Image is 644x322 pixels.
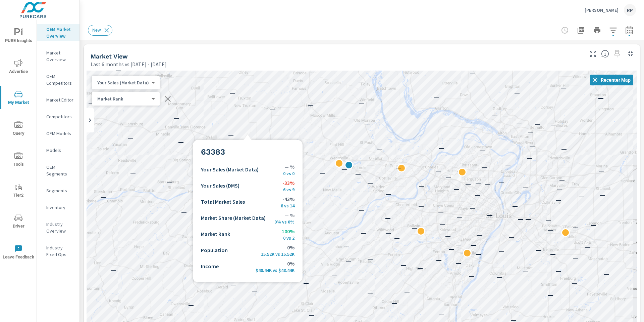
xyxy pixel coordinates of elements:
[46,147,74,154] p: Models
[228,217,233,225] p: —
[355,170,361,178] p: —
[46,113,74,120] p: Competitors
[2,28,35,45] span: PURE Insights
[609,72,615,80] p: —
[110,266,116,274] p: —
[547,291,553,299] p: —
[412,224,417,232] p: —
[228,131,234,139] p: —
[485,179,491,188] p: —
[469,272,475,280] p: —
[518,215,523,223] p: —
[46,73,74,86] p: OEM Competitors
[2,245,35,261] span: Leave Feedback
[476,250,482,258] p: —
[367,255,373,263] p: —
[37,112,79,122] div: Competitors
[359,206,365,214] p: —
[560,83,566,91] p: —
[433,92,439,100] p: —
[505,160,511,168] p: —
[167,178,172,186] p: —
[0,20,37,268] div: nav menu
[37,24,79,41] div: OEM Market Overview
[573,253,579,261] p: —
[37,202,79,212] div: Inventory
[285,66,290,74] p: —
[394,234,400,242] p: —
[624,4,636,16] div: RP
[148,313,154,321] p: —
[497,273,502,281] p: —
[385,214,391,222] p: —
[377,145,383,153] p: —
[101,193,107,201] p: —
[231,280,236,288] p: —
[465,179,471,188] p: —
[320,169,325,177] p: —
[2,121,35,137] span: Query
[244,161,250,169] p: —
[438,207,444,215] p: —
[88,99,94,107] p: —
[417,264,423,272] p: —
[578,192,584,200] p: —
[475,179,481,187] p: —
[623,24,636,37] button: Select Date Range
[333,114,339,122] p: —
[456,240,462,248] p: —
[244,240,250,248] p: —
[487,211,493,219] p: —
[588,48,598,59] button: Make Fullscreen
[37,219,79,236] div: Industry Overview
[293,162,299,170] p: —
[499,178,504,186] p: —
[2,183,35,199] span: Tier2
[37,186,79,196] div: Segments
[37,162,79,179] div: OEM Segments
[585,243,590,251] p: —
[438,144,444,152] p: —
[599,191,605,199] p: —
[296,246,302,254] p: —
[130,168,136,176] p: —
[590,75,633,85] button: Recenter Map
[525,215,531,223] p: —
[46,244,74,258] p: Industry Fixed Ops
[593,77,631,83] span: Recenter Map
[551,120,557,128] p: —
[2,59,35,76] span: Advertise
[88,28,105,33] span: New
[359,99,365,107] p: —
[550,250,556,258] p: —
[270,105,275,113] p: —
[585,7,619,13] p: [PERSON_NAME]
[516,118,522,126] p: —
[46,96,74,103] p: Market Editor
[392,299,397,307] p: —
[557,185,562,193] p: —
[498,247,504,255] p: —
[404,287,410,295] p: —
[419,182,424,190] p: —
[173,114,179,122] p: —
[512,202,518,210] p: —
[46,130,74,137] p: OEM Models
[46,221,74,234] p: Industry Overview
[436,256,442,264] p: —
[445,172,451,180] p: —
[440,219,445,228] p: —
[358,77,364,85] p: —
[547,226,553,234] p: —
[476,231,482,239] p: —
[88,25,112,36] div: New
[341,165,347,173] p: —
[470,69,475,77] p: —
[514,88,520,96] p: —
[439,310,444,318] p: —
[91,60,167,68] p: Last 6 months vs [DATE] - [DATE]
[479,146,485,154] p: —
[115,66,121,74] p: —
[445,232,451,240] p: —
[37,243,79,259] div: Industry Fixed Ops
